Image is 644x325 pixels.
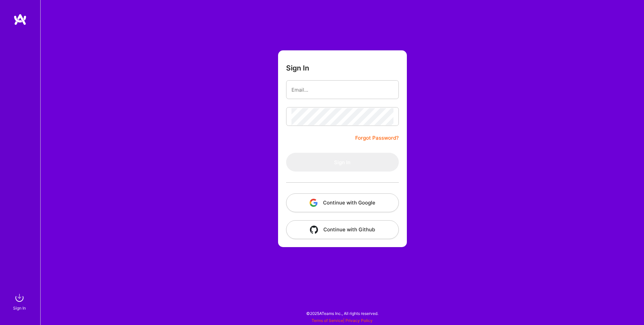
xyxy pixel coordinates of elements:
[286,220,399,239] button: Continue with Github
[286,64,309,72] h3: Sign In
[13,13,27,26] img: logo
[286,193,399,212] button: Continue with Google
[13,291,26,305] img: sign in
[291,81,393,98] input: Email...
[310,199,318,207] img: icon
[286,153,399,172] button: Sign In
[355,134,399,142] a: Forgot Password?
[312,318,343,323] a: Terms of Service
[345,318,373,323] a: Privacy Policy
[13,305,26,312] div: Sign In
[40,305,644,322] div: © 2025 ATeams Inc., All rights reserved.
[310,226,318,234] img: icon
[14,291,26,312] a: sign inSign In
[312,318,373,323] span: |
